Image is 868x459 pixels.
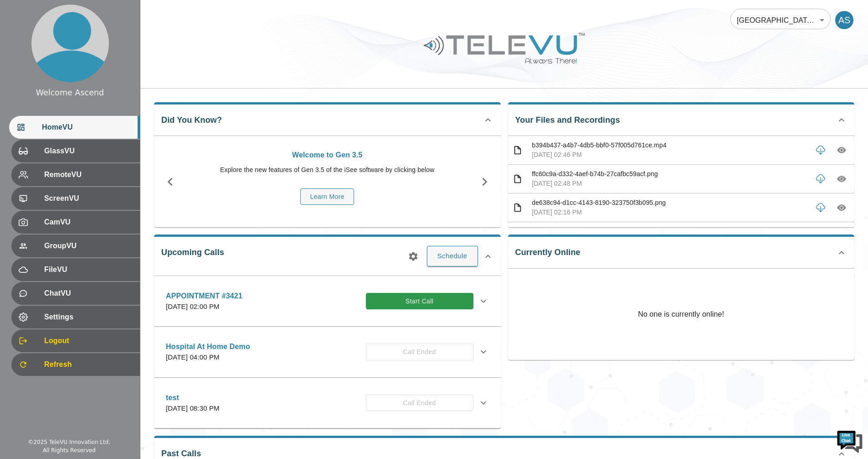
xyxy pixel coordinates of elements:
[532,169,808,179] p: ffc60c9a-d332-4aef-b74b-27cafbc59acf.png
[44,146,133,156] span: GlassVU
[532,198,808,208] p: de638c94-d1cc-4143-8190-323750f3b095.png
[166,392,220,403] p: test
[42,122,133,133] span: HomeVU
[532,227,808,236] p: c6bc1684-ce4e-410f-a69d-a0e6bdb552e5.png
[191,150,464,161] p: Welcome to Gen 3.5
[159,285,496,318] div: APPOINTMENT #3421[DATE] 02:00 PMStart Call
[836,427,863,454] img: Chat Widget
[11,282,140,305] div: ChatVU
[159,336,496,368] div: Hospital At Home Demo[DATE] 04:00 PMCall Ended
[149,5,171,26] div: Minimize live chat window
[44,240,133,251] span: GroupVU
[366,293,473,310] button: Start Call
[730,7,831,33] div: [GEOGRAPHIC_DATA] At Home
[15,42,38,65] img: d_736959983_company_1615157101543_736959983
[44,288,133,299] span: ChatVU
[638,269,724,360] p: No one is currently online!
[427,246,478,266] button: Schedule
[191,165,464,175] p: Explore the new features of Gen 3.5 of the iSee software by clicking below
[11,306,140,329] div: Settings
[36,87,104,99] div: Welcome Ascend
[11,258,140,281] div: FileVU
[532,150,808,160] p: [DATE] 02:46 PM
[11,211,140,234] div: CamVU
[532,141,808,150] p: b394b437-a4b7-4db5-bbf0-57f005d761ce.mp4
[11,140,140,162] div: GlassVU
[28,438,110,446] div: © 2025 TeleVU Innovation Ltd.
[44,169,133,180] span: RemoteVU
[11,329,140,352] div: Logout
[9,116,140,139] div: HomeVU
[300,188,354,205] button: Learn More
[53,115,126,207] span: We're online!
[31,5,109,82] img: profile.png
[166,352,250,363] p: [DATE] 04:00 PM
[44,193,133,204] span: ScreenVU
[44,359,133,370] span: Refresh
[166,302,242,312] p: [DATE] 02:00 PM
[11,353,140,376] div: Refresh
[166,341,250,352] p: Hospital At Home Demo
[43,446,96,454] div: All Rights Reserved
[44,335,133,346] span: Logout
[44,312,133,323] span: Settings
[11,187,140,210] div: ScreenVU
[166,291,242,302] p: APPOINTMENT #3421
[44,264,133,275] span: FileVU
[44,217,133,228] span: CamVU
[159,387,496,419] div: test[DATE] 08:30 PMCall Ended
[532,179,808,188] p: [DATE] 02:48 PM
[835,11,853,29] div: AS
[5,249,174,281] textarea: Type your message and hit 'Enter'
[11,235,140,257] div: GroupVU
[47,48,153,60] div: Chat with us now
[532,208,808,217] p: [DATE] 02:16 PM
[166,403,220,414] p: [DATE] 08:30 PM
[11,163,140,186] div: RemoteVU
[422,29,586,67] img: Logo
